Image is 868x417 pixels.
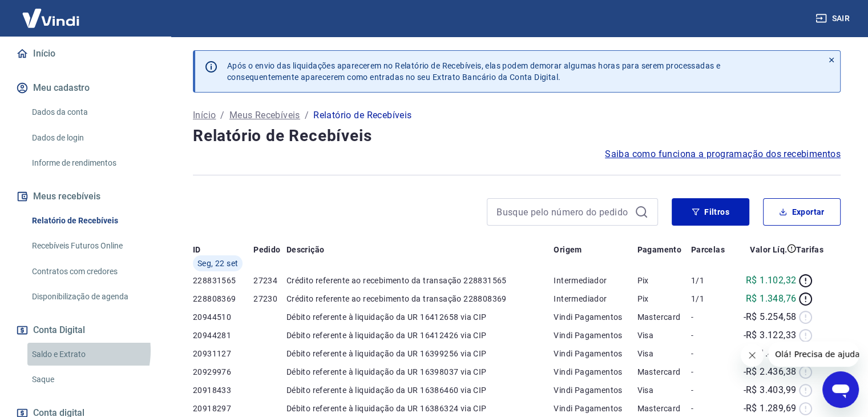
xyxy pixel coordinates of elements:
p: Vindi Pagamentos [554,348,637,359]
p: Débito referente à liquidação da UR 16399256 via CIP [286,348,554,359]
p: Vindi Pagamentos [554,403,637,414]
a: Saldo e Extrato [27,343,157,366]
a: Dados da conta [27,101,157,124]
p: Tarifas [796,244,823,255]
p: - [691,403,732,414]
p: Vindi Pagamentos [554,366,637,378]
button: Meus recebíveis [14,184,157,209]
p: 20918433 [193,384,253,396]
p: Visa [637,330,691,341]
a: Informe de rendimentos [27,151,157,175]
p: / [220,109,224,122]
a: Meus Recebíveis [229,109,300,122]
a: Início [193,109,216,122]
input: Busque pelo número do pedido [496,203,630,220]
p: Parcelas [691,244,725,255]
p: Origem [554,244,582,255]
p: 20918297 [193,403,253,414]
a: Início [14,41,157,66]
p: Mastercard [637,311,691,323]
a: Dados de login [27,126,157,150]
p: 228808369 [193,293,253,304]
p: - [691,348,732,359]
a: Relatório de Recebíveis [27,209,157,232]
p: Vindi Pagamentos [554,311,637,323]
p: / [305,109,309,122]
p: Mastercard [637,403,691,414]
p: 27230 [253,293,286,304]
p: 20944510 [193,311,253,323]
p: Pix [637,293,691,304]
p: -R$ 3.122,33 [743,328,796,342]
span: Olá! Precisa de ajuda? [7,8,96,17]
p: 20944281 [193,330,253,341]
p: 1/1 [691,275,732,286]
p: - [691,366,732,378]
p: Relatório de Recebíveis [313,109,411,122]
p: Débito referente à liquidação da UR 16386324 via CIP [286,403,554,414]
p: -R$ 2.436,38 [743,365,796,379]
p: Intermediador [554,293,637,304]
img: Vindi [14,1,88,35]
p: - [691,330,732,341]
a: Recebíveis Futuros Online [27,234,157,258]
p: Valor Líq. [750,244,787,255]
p: 20929976 [193,366,253,378]
p: Crédito referente ao recebimento da transação 228808369 [286,293,554,304]
a: Contratos com credores [27,260,157,283]
p: 228831565 [193,275,253,286]
button: Meu cadastro [14,75,157,101]
p: Crédito referente ao recebimento da transação 228831565 [286,275,554,286]
p: Mastercard [637,366,691,378]
button: Filtros [672,198,749,226]
p: R$ 1.348,76 [746,292,796,306]
p: Débito referente à liquidação da UR 16398037 via CIP [286,366,554,378]
p: Intermediador [554,275,637,286]
button: Sair [813,8,854,29]
p: Pedido [253,244,280,255]
p: Débito referente à liquidação da UR 16412658 via CIP [286,311,554,323]
p: -R$ 5.254,58 [743,310,796,324]
p: ID [193,244,201,255]
p: Descrição [286,244,325,255]
span: Seg, 22 set [197,258,238,269]
p: - [691,384,732,396]
p: 20931127 [193,348,253,359]
a: Saiba como funciona a programação dos recebimentos [605,147,841,161]
a: Disponibilização de agenda [27,285,157,308]
p: Após o envio das liquidações aparecerem no Relatório de Recebíveis, elas podem demorar algumas ho... [227,60,720,83]
p: - [691,311,732,323]
button: Exportar [763,198,841,226]
iframe: Botão para abrir a janela de mensagens [822,371,859,408]
p: 27234 [253,275,286,286]
p: 1/1 [691,293,732,304]
p: Visa [637,384,691,396]
p: Débito referente à liquidação da UR 16386460 via CIP [286,384,554,396]
iframe: Mensagem da empresa [768,342,859,367]
iframe: Fechar mensagem [741,344,764,367]
a: Saque [27,368,157,391]
p: Vindi Pagamentos [554,384,637,396]
p: -R$ 3.403,99 [743,383,796,397]
p: Débito referente à liquidação da UR 16412426 via CIP [286,330,554,341]
p: R$ 1.102,32 [746,274,796,287]
p: Vindi Pagamentos [554,330,637,341]
p: Pagamento [637,244,681,255]
p: -R$ 1.289,69 [743,402,796,415]
p: Pix [637,275,691,286]
button: Conta Digital [14,318,157,343]
h4: Relatório de Recebíveis [193,125,841,147]
p: Visa [637,348,691,359]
